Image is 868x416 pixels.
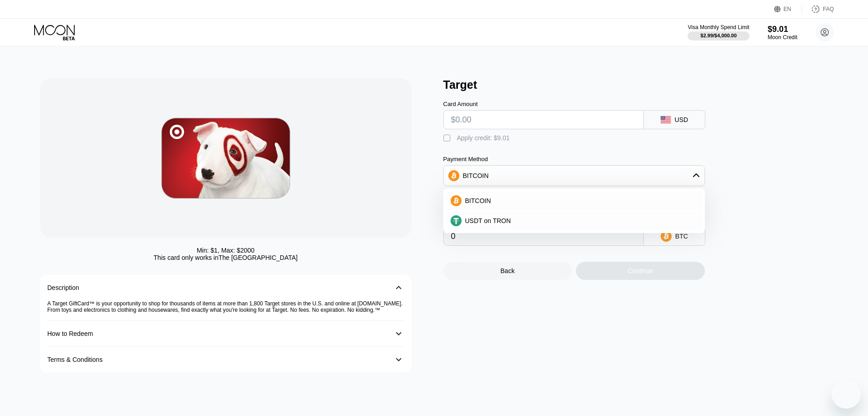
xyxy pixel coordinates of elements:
[197,247,255,254] div: Min: $ 1 , Max: $ 2000
[154,254,298,261] div: This card only works in The [GEOGRAPHIC_DATA]
[443,134,452,143] div: 
[393,328,404,339] div: 󰅀
[688,24,749,41] div: Visa Monthly Spend Limit$2.99/$4,000.00
[446,212,702,230] div: USDT on TRON
[393,282,404,293] div: 󰅀
[823,6,834,12] div: FAQ
[784,6,791,12] div: EN
[47,356,103,363] div: Terms & Conditions
[393,354,404,365] div: 󰅀
[451,111,636,129] input: $0.00
[500,267,514,274] div: Back
[675,116,688,123] div: USD
[802,5,834,14] div: FAQ
[47,284,79,291] div: Description
[443,262,572,280] div: Back
[446,192,702,210] div: BITCOIN
[768,25,797,41] div: $9.01Moon Credit
[465,217,511,224] span: USDT on TRON
[443,101,644,107] div: Card Amount
[47,330,93,337] div: How to Redeem
[457,134,510,142] div: Apply credit: $9.01
[47,300,404,321] div: A Target GiftCard™ is your opportunity to shop for thousands of items at more than 1,800 Target s...
[688,24,749,30] div: Visa Monthly Spend Limit
[700,33,737,38] div: $2.99 / $4,000.00
[675,233,688,240] div: BTC
[444,167,704,185] div: BITCOIN
[774,5,802,14] div: EN
[443,156,705,162] div: Payment Method
[768,25,797,34] div: $9.01
[465,197,491,204] span: BITCOIN
[768,34,797,41] div: Moon Credit
[832,380,861,409] iframe: Button to launch messaging window
[463,172,489,179] div: BITCOIN
[443,78,837,91] div: Target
